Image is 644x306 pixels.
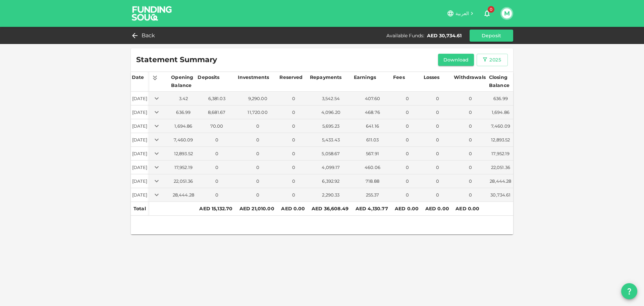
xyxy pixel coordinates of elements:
div: AED 21,010.00 [239,205,276,213]
span: Expand [152,136,161,142]
div: 70.00 [198,123,235,129]
div: 0 [198,178,235,184]
div: 0 [238,123,277,129]
div: 5,433.43 [310,137,352,143]
div: AED 36,608.49 [312,205,350,213]
div: 7,460.09 [171,137,195,143]
div: 0 [238,178,277,184]
td: [DATE] [131,161,149,174]
button: Expand [152,121,161,131]
div: 12,893.52 [171,150,195,157]
span: Statement Summary [136,55,217,64]
div: Investments [238,73,269,81]
div: 0 [280,164,308,171]
div: Withdrawals [454,73,486,81]
div: AED 15,132.70 [199,205,234,213]
td: [DATE] [131,188,149,202]
div: Fees [393,73,407,81]
div: Date [132,73,145,81]
div: AED 4,130.77 [356,205,389,213]
div: 0 [454,109,487,116]
span: Expand [152,164,161,169]
span: 0 [488,6,494,13]
div: 0 [424,150,452,157]
div: 0 [238,137,277,143]
div: 6,392.92 [310,178,352,184]
button: Expand [152,107,161,117]
button: Expand all [150,73,160,83]
span: Expand [152,178,161,183]
div: Closing Balance [489,73,512,89]
button: Expand [152,176,161,186]
span: Expand all [150,74,160,80]
div: Losses [424,73,440,81]
div: 1,694.86 [489,109,512,116]
div: 30,734.61 [489,192,512,198]
div: AED 0.00 [425,205,450,213]
span: Expand [152,123,161,128]
div: 0 [424,192,452,198]
div: 4,099.17 [310,164,352,171]
div: 0 [393,109,421,116]
div: 28,444.28 [171,192,195,198]
button: Expand [152,190,161,200]
div: 5,058.67 [310,150,352,157]
div: 0 [238,192,277,198]
div: 0 [238,150,277,157]
div: 0 [198,137,235,143]
td: [DATE] [131,92,149,105]
div: 0 [454,137,487,143]
div: 255.37 [354,192,391,198]
div: 0 [424,137,452,143]
div: 0 [424,164,452,171]
button: Expand [152,149,161,158]
button: M [502,8,512,18]
div: 0 [280,109,308,116]
div: AED 0.00 [281,205,306,213]
button: Download [438,54,474,66]
button: Expand [152,94,161,103]
div: 0 [454,95,487,102]
div: 0 [280,95,308,102]
div: Reserved [279,73,303,81]
div: 9,290.00 [238,95,277,102]
div: 7,460.09 [489,123,512,129]
div: 28,444.28 [489,178,512,184]
div: 17,952.19 [171,164,195,171]
td: [DATE] [131,105,149,119]
div: 0 [424,109,452,116]
div: 3.42 [171,95,195,102]
button: Expand [152,163,161,172]
div: 0 [280,137,308,143]
div: 460.06 [354,164,391,171]
div: 0 [238,164,277,171]
button: question [621,283,637,299]
div: 0 [424,123,452,129]
div: 0 [393,123,421,129]
div: 0 [424,95,452,102]
button: Deposit [470,30,513,42]
div: 4,096.20 [310,109,352,116]
div: 0 [393,137,421,143]
td: [DATE] [131,133,149,147]
div: 0 [393,192,421,198]
div: 718.88 [354,178,391,184]
div: 0 [198,150,235,157]
div: Total [133,205,147,213]
div: 0 [424,178,452,184]
div: Earnings [354,73,376,81]
div: 1,694.86 [171,123,195,129]
span: Expand [152,191,161,197]
div: Repayments [310,73,342,81]
span: العربية [455,10,469,16]
div: AED 0.00 [395,205,420,213]
button: Expand [152,135,161,144]
div: Opening Balance [171,73,196,89]
div: 0 [454,178,487,184]
td: [DATE] [131,119,149,133]
div: 0 [280,192,308,198]
div: 0 [454,192,487,198]
div: 17,952.19 [489,150,512,157]
div: 0 [393,150,421,157]
div: 0 [280,123,308,129]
